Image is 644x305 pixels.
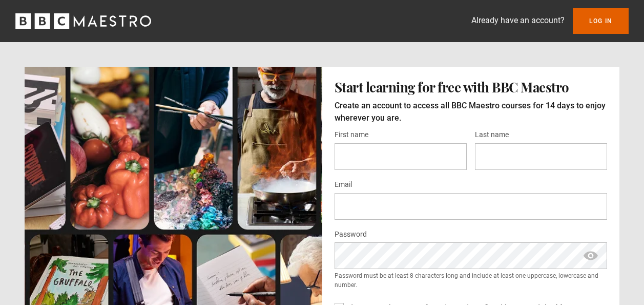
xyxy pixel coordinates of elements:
label: First name [335,129,368,141]
label: Password [335,228,367,241]
span: show password [583,242,599,269]
a: Log In [573,8,629,34]
p: Already have an account? [471,14,565,27]
p: Create an account to access all BBC Maestro courses for 14 days to enjoy wherever you are. [335,100,608,124]
svg: BBC Maestro [15,13,151,29]
label: Last name [475,129,509,141]
label: Email [335,179,352,191]
small: Password must be at least 8 characters long and include at least one uppercase, lowercase and num... [335,271,608,290]
h1: Start learning for free with BBC Maestro [335,79,608,96]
